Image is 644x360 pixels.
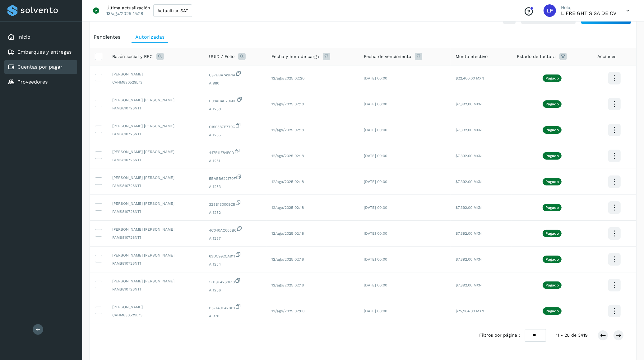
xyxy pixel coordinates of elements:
[561,5,616,10] p: Hola,
[456,257,482,262] span: $7,392.00 MXN
[364,205,387,210] span: [DATE] 00:00
[456,283,482,287] span: $7,392.00 MXN
[271,309,304,313] span: 12/ago/2025 02:00
[112,149,199,155] span: [PERSON_NAME] [PERSON_NAME]
[94,34,120,40] span: Pendientes
[271,180,304,184] span: 12/ago/2025 02:18
[556,332,588,338] span: 11 - 20 de 3419
[209,158,262,164] span: A 1251
[545,76,559,80] p: Pagado
[597,53,616,60] span: Acciones
[545,231,559,236] p: Pagado
[112,71,199,77] span: [PERSON_NAME]
[209,277,262,285] span: 1EB9E4260F10
[209,313,262,319] span: A 978
[106,11,143,16] p: 13/ago/2025 15:28
[112,97,199,103] span: [PERSON_NAME] [PERSON_NAME]
[209,210,262,215] span: A 1252
[17,64,63,70] a: Cuentas por pagar
[456,205,482,210] span: $7,392.00 MXN
[271,102,304,106] span: 12/ago/2025 02:18
[112,312,199,318] span: CAHM830529L73
[364,180,387,184] span: [DATE] 00:00
[271,283,304,287] span: 12/ago/2025 02:18
[456,53,488,60] span: Monto efectivo
[456,309,484,313] span: $25,984.00 MXN
[545,309,559,313] p: Pagado
[545,283,559,287] p: Pagado
[271,128,304,132] span: 12/ago/2025 02:18
[106,5,150,11] p: Última actualización
[209,200,262,207] span: 328B130009C5
[364,53,411,60] span: Fecha de vencimiento
[364,257,387,262] span: [DATE] 00:00
[4,30,77,44] div: Inicio
[517,53,556,60] span: Estado de factura
[135,34,164,40] span: Autorizadas
[209,184,262,190] span: A 1253
[271,154,304,158] span: 12/ago/2025 02:18
[545,154,559,158] p: Pagado
[364,154,387,158] span: [DATE] 00:00
[209,236,262,241] span: A 1257
[112,105,199,111] span: PAMS810726NT1
[4,75,77,89] div: Proveedores
[112,131,199,137] span: PAMS810726NT1
[364,231,387,236] span: [DATE] 00:00
[456,128,482,132] span: $7,392.00 MXN
[364,76,387,80] span: [DATE] 00:00
[112,261,199,266] span: PAMS810726NT1
[209,132,262,138] span: A 1255
[545,180,559,184] p: Pagado
[209,287,262,293] span: A 1256
[364,283,387,287] span: [DATE] 00:00
[209,262,262,267] span: A 1254
[271,205,304,210] span: 12/ago/2025 02:18
[456,154,482,158] span: $7,392.00 MXN
[271,76,304,80] span: 12/ago/2025 02:20
[112,209,199,214] span: PAMS810726NT1
[456,180,482,184] span: $7,392.00 MXN
[545,205,559,210] p: Pagado
[561,10,616,16] p: L FREIGHT S SA DE CV
[112,227,199,232] span: [PERSON_NAME] [PERSON_NAME]
[112,175,199,180] span: [PERSON_NAME] [PERSON_NAME]
[479,332,520,338] span: Filtros por página :
[112,286,199,292] span: PAMS810726NT1
[271,231,304,236] span: 12/ago/2025 02:18
[545,257,559,262] p: Pagado
[209,122,262,130] span: C190587F779C
[364,128,387,132] span: [DATE] 00:00
[456,76,484,80] span: $22,400.00 MXN
[112,252,199,258] span: [PERSON_NAME] [PERSON_NAME]
[112,123,199,129] span: [PERSON_NAME] [PERSON_NAME]
[209,53,234,60] span: UUID / Folio
[153,4,192,17] button: Actualizar SAT
[4,45,77,59] div: Embarques y entregas
[209,148,262,156] span: 447F11F84F9D
[271,257,304,262] span: 12/ago/2025 02:18
[157,8,188,13] span: Actualizar SAT
[209,96,262,104] span: E08AB4E7960B
[112,278,199,284] span: [PERSON_NAME] [PERSON_NAME]
[112,235,199,240] span: PAMS810726NT1
[271,53,319,60] span: Fecha y hora de carga
[209,80,262,86] span: A 980
[545,102,559,106] p: Pagado
[17,79,48,85] a: Proveedores
[209,226,262,233] span: 4C040AC065B6
[17,34,30,40] a: Inicio
[545,128,559,132] p: Pagado
[112,157,199,163] span: PAMS810726NT1
[364,309,387,313] span: [DATE] 00:00
[456,102,482,106] span: $7,392.00 MXN
[209,106,262,112] span: A 1250
[209,174,262,181] span: 5EABB622170F
[209,303,262,311] span: B57149E42BB1
[4,60,77,74] div: Cuentas por pagar
[456,231,482,236] span: $7,392.00 MXN
[112,201,199,206] span: [PERSON_NAME] [PERSON_NAME]
[364,102,387,106] span: [DATE] 00:00
[17,49,72,55] a: Embarques y entregas
[209,70,262,78] span: C37EBA742F1A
